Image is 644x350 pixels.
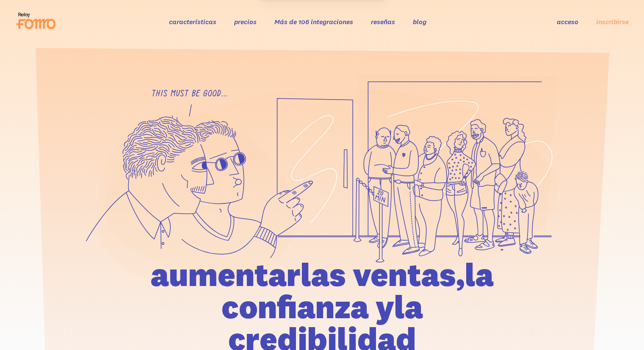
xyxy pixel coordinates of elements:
a: reseñas [371,17,395,26]
a: acceso [557,17,578,26]
font: las ventas, [301,254,465,294]
a: precios [234,17,257,26]
font: la confianza y [221,254,494,327]
a: características [169,17,216,26]
a: Más de 106 integraciones [274,17,353,26]
font: aumentar [151,254,301,294]
a: inscribirse [596,17,629,26]
a: blog [413,17,426,26]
